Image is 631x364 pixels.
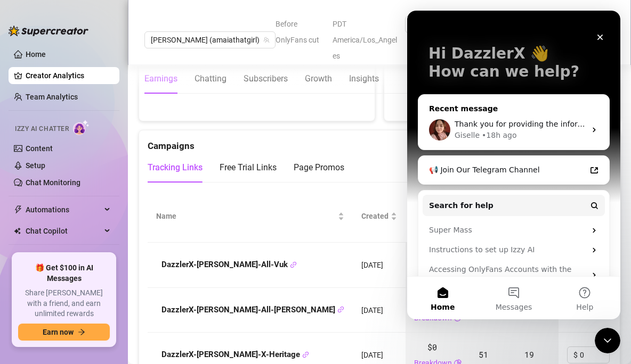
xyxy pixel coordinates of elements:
[142,266,213,309] button: Help
[47,119,72,130] div: Giselle
[427,341,436,354] span: $0
[26,50,46,59] a: Home
[26,161,45,170] a: Setup
[337,306,344,313] span: link
[151,32,269,48] span: Amaia (amaiathatgirl)
[75,119,109,130] div: • 18h ago
[263,37,270,43] span: team
[78,328,85,336] span: arrow-right
[73,120,90,135] img: AI Chatter
[22,154,179,165] div: 📢 Join Our Telegram Channel
[183,17,203,36] div: Close
[361,351,383,359] span: [DATE]
[161,350,309,359] strong: DazzlerX-[PERSON_NAME]-X-Heritage
[22,189,86,201] span: Search for help
[148,130,611,153] div: Campaigns
[144,72,177,85] div: Earnings
[148,161,203,174] div: Tracking Links
[305,72,332,85] div: Growth
[15,150,198,169] a: 📢 Join Our Telegram Channel
[15,210,198,229] div: Super Mass
[595,328,620,353] iframe: Intercom live chat
[479,349,488,360] span: 51
[9,26,88,36] img: logo-BBDzfeDw.svg
[220,161,277,174] div: Free Trial Links
[88,293,125,300] span: Messages
[524,349,533,360] span: 19
[290,261,297,269] button: Copy Link
[47,109,375,118] span: Thank you for providing the information. I’ll review it with my team and get back to you
[26,222,101,239] span: Chat Copilot
[18,324,110,341] button: Earn nowarrow-right
[18,288,110,319] span: Share [PERSON_NAME] with a friend, and earn unlimited rewards
[161,305,344,315] strong: DazzlerX-[PERSON_NAME]-All-[PERSON_NAME]
[22,253,179,276] div: Accessing OnlyFans Accounts with the Supercreator Desktop App
[15,249,198,280] div: Accessing OnlyFans Accounts with the Supercreator Desktop App
[15,184,198,205] button: Search for help
[294,161,344,174] div: Page Promos
[276,16,326,48] span: Before OnlyFans cut
[349,72,379,85] div: Insights
[161,260,297,269] strong: DazzlerX-[PERSON_NAME]-All-Vuk
[18,263,110,284] span: 🎁 Get $100 in AI Messages
[14,227,21,235] img: Chat Copilot
[26,93,78,101] a: Team Analytics
[26,144,53,153] a: Content
[15,124,69,134] span: Izzy AI Chatter
[333,16,399,64] span: PDT America/Los_Angeles
[580,347,609,363] input: Enter cost
[361,210,389,222] span: Created
[26,178,80,187] a: Chat Monitoring
[43,328,74,336] span: Earn now
[361,306,383,315] span: [DATE]
[407,11,620,319] iframe: Intercom live chat
[169,293,186,300] span: Help
[15,229,198,249] div: Instructions to set up Izzy AI
[156,210,336,222] span: Name
[26,201,101,218] span: Automations
[337,306,344,314] button: Copy Link
[290,261,297,268] span: link
[14,205,22,214] span: thunderbolt
[23,293,47,300] span: Home
[302,351,309,359] button: Copy Link
[26,67,111,84] a: Creator Analytics
[195,72,226,85] div: Chatting
[361,261,383,269] span: [DATE]
[71,266,142,309] button: Messages
[244,72,288,85] div: Subscribers
[22,214,179,225] div: Super Mass
[302,351,309,358] span: link
[22,234,179,245] div: Instructions to set up Izzy AI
